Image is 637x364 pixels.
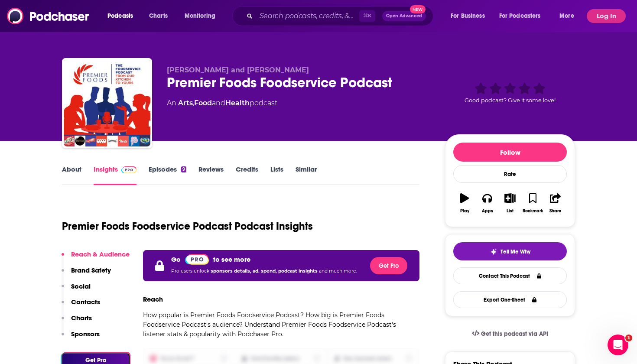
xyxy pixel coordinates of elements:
a: About [62,165,81,185]
img: tell me why sparkle [490,248,497,255]
div: Good podcast? Give it some love! [445,66,575,120]
img: Premier Foods Foodservice Podcast [64,60,150,146]
span: Podcasts [107,10,133,22]
span: Charts [149,10,168,22]
button: Log In [587,9,626,23]
button: Share [544,188,567,219]
button: open menu [553,9,585,23]
a: Similar [296,165,317,185]
div: Share [549,208,561,214]
div: Apps [482,208,493,214]
p: Contacts [71,298,100,306]
span: Get this podcast via API [481,330,548,338]
button: Reach & Audience [62,250,130,266]
button: Charts [62,314,92,330]
button: Play [453,188,476,219]
p: Social [71,282,91,290]
a: Reviews [198,165,224,185]
span: Monitoring [185,10,215,22]
a: Contact This Podcast [453,267,567,284]
button: tell me why sparkleTell Me Why [453,242,567,260]
button: Open AdvancedNew [382,11,426,21]
span: More [559,10,574,22]
button: List [499,188,521,219]
img: Podchaser Pro [185,254,209,265]
span: Open Advanced [386,14,422,18]
a: Arts [178,99,193,107]
span: [PERSON_NAME] and [PERSON_NAME] [167,66,309,74]
p: How popular is Premier Foods Foodservice Podcast? How big is Premier Foods Foodservice Podcast's ... [143,310,419,339]
span: 1 [625,335,632,341]
a: InsightsPodchaser Pro [94,165,136,185]
button: open menu [101,9,144,23]
p: Charts [71,314,92,322]
a: Credits [236,165,258,185]
iframe: Intercom live chat [608,335,628,355]
span: ⌘ K [359,10,375,22]
p: Sponsors [71,330,100,338]
button: Follow [453,143,567,162]
div: 9 [181,166,186,172]
p: Go [171,255,181,263]
p: Pro users unlock and much more. [171,265,357,278]
img: Podchaser - Follow, Share and Rate Podcasts [7,8,90,24]
button: Contacts [62,298,100,314]
span: and [212,99,225,107]
button: Get Pro [370,257,407,274]
img: Podchaser Pro [121,166,136,173]
span: For Podcasters [499,10,541,22]
div: Play [460,208,469,214]
p: Brand Safety [71,266,111,274]
span: Tell Me Why [500,248,530,255]
div: Rate [453,165,567,183]
a: Charts [143,9,173,23]
button: Social [62,282,91,298]
a: Health [225,99,250,107]
button: open menu [445,9,496,23]
h1: Premier Foods Foodservice Podcast Podcast Insights [62,220,313,233]
a: Episodes9 [149,165,186,185]
a: Pro website [185,253,209,265]
button: open menu [179,9,227,23]
input: Search podcasts, credits, & more... [256,9,359,23]
div: Search podcasts, credits, & more... [240,6,442,26]
p: Reach & Audience [71,250,130,258]
button: Sponsors [62,330,100,346]
button: Bookmark [521,188,544,219]
div: Bookmark [523,208,543,214]
span: New [410,5,426,13]
div: An podcast [167,98,277,108]
button: Apps [476,188,498,219]
span: sponsors details, ad. spend, podcast insights [211,268,319,274]
a: Food [194,99,212,107]
div: List [507,208,513,214]
h3: Reach [143,295,163,303]
a: Get this podcast via API [465,323,555,344]
p: to see more [213,255,250,263]
button: Brand Safety [62,266,111,282]
button: open menu [494,9,553,23]
span: , [193,99,194,107]
span: Good podcast? Give it some love! [465,97,556,104]
span: For Business [451,10,485,22]
a: Lists [270,165,283,185]
button: Export One-Sheet [453,291,567,308]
